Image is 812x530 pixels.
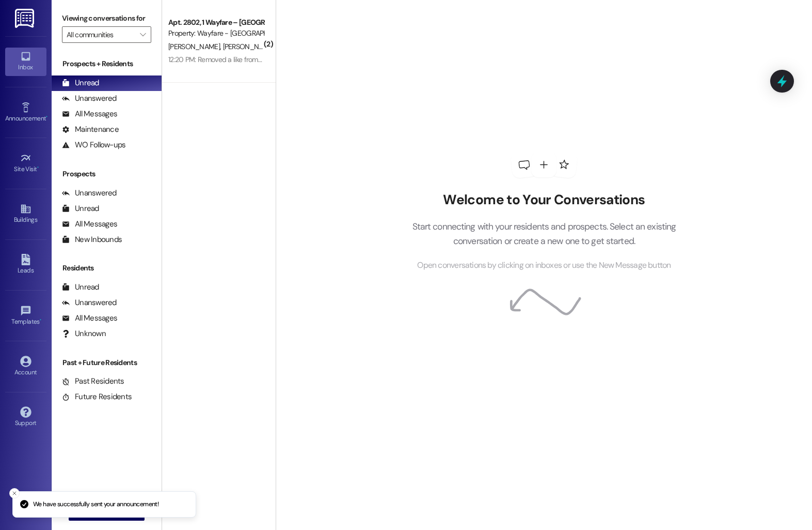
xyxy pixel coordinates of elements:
a: Templates • [5,302,46,330]
div: Residents [52,263,162,274]
h2: Welcome to Your Conversations [396,192,692,208]
div: Past + Future Residents [52,357,162,368]
span: • [46,113,47,120]
a: Buildings [5,200,46,228]
p: We have successfully sent your announcement! [33,500,158,509]
div: Unanswered [62,188,117,199]
span: • [37,164,39,171]
label: Viewing conversations for [62,10,151,26]
a: Account [5,353,46,381]
p: Start connecting with your residents and prospects. Select an existing conversation or create a n... [396,219,692,249]
img: ResiDesk Logo [15,9,36,28]
div: New Inbounds [62,234,122,245]
input: All communities [67,26,135,43]
a: Support [5,403,46,431]
span: [PERSON_NAME] [168,42,223,51]
div: Unknown [62,328,106,339]
span: [PERSON_NAME] [222,42,274,51]
div: All Messages [62,313,117,324]
a: Inbox [5,48,46,75]
div: Unread [62,282,99,293]
a: Site Visit • [5,149,46,177]
div: Unread [62,203,99,214]
span: Open conversations by clicking on inboxes or use the New Message button [417,259,671,272]
div: Past Residents [62,376,124,387]
button: Close toast [9,488,20,498]
i:  [140,31,146,39]
span: • [40,316,41,324]
div: Apt. 2802, 1 Wayfare – [GEOGRAPHIC_DATA] [168,17,264,28]
div: Future Residents [62,391,132,402]
div: WO Follow-ups [62,140,125,150]
div: Prospects + Residents [52,58,162,69]
div: All Messages [62,219,117,230]
a: Leads [5,251,46,279]
div: Prospects [52,169,162,179]
div: All Messages [62,109,117,119]
div: Unanswered [62,93,117,104]
div: Property: Wayfare - [GEOGRAPHIC_DATA] [168,28,264,39]
div: Maintenance [62,124,119,135]
div: Unread [62,78,99,88]
div: Unanswered [62,297,117,308]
